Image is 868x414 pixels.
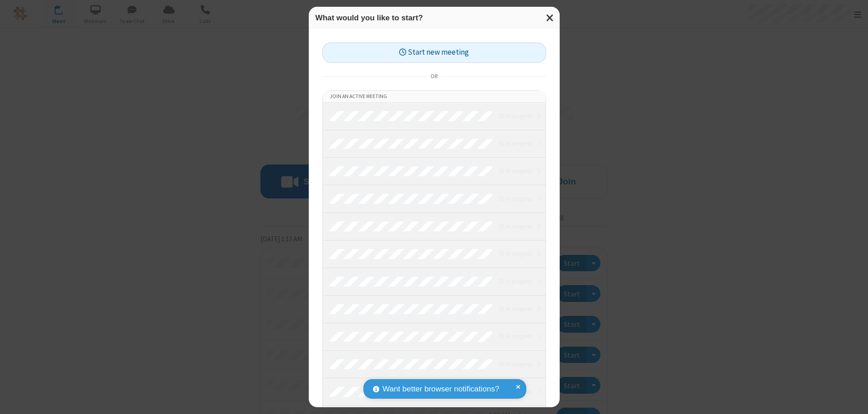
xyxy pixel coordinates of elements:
h3: What would you like to start? [316,14,553,22]
em: in progress [499,360,532,368]
span: or [427,70,441,83]
em: in progress [499,249,532,258]
em: in progress [499,277,532,286]
em: in progress [499,167,532,175]
em: in progress [499,222,532,231]
em: in progress [499,194,532,203]
em: in progress [499,139,532,148]
li: Join an active meeting [323,91,546,103]
em: in progress [499,332,532,341]
em: in progress [499,112,532,120]
em: in progress [499,305,532,313]
button: Start new meeting [322,42,546,63]
button: Close modal [541,7,560,29]
span: Want better browser notifications? [382,383,499,395]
